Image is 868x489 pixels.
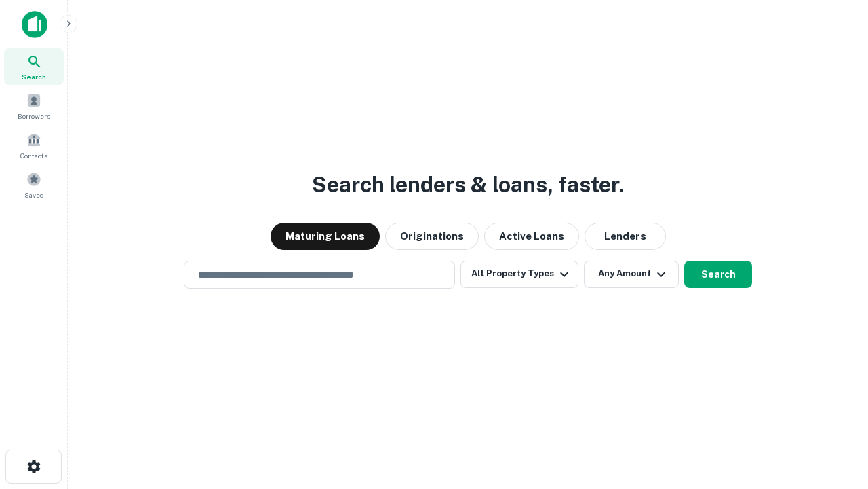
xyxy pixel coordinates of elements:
[22,71,46,82] span: Search
[684,261,752,288] button: Search
[22,11,47,38] img: capitalize-icon.png
[584,261,679,288] button: Any Amount
[484,223,579,250] button: Active Loans
[4,127,64,164] a: Contacts
[585,223,666,250] button: Lenders
[4,166,64,203] a: Saved
[385,223,479,250] button: Originations
[460,261,578,288] button: All Property Types
[800,380,868,446] iframe: Chat Widget
[20,150,47,161] span: Contacts
[271,223,380,250] button: Maturing Loans
[4,48,64,85] a: Search
[18,111,50,122] span: Borrowers
[24,189,44,200] span: Saved
[312,168,624,201] h3: Search lenders & loans, faster.
[4,88,64,124] a: Borrowers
